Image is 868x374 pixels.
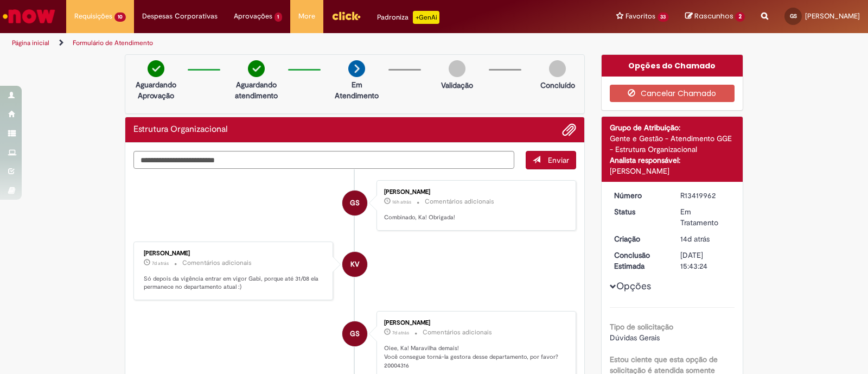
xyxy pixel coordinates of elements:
small: Comentários adicionais [425,197,494,206]
span: GS [350,321,360,347]
dt: Criação [606,233,673,244]
p: Validação [441,80,473,91]
div: Gabriele Prestes Dordette Santos [342,191,367,215]
dt: Conclusão Estimada [606,250,673,271]
div: Analista responsável: [610,155,735,166]
span: 14d atrás [680,234,710,244]
div: [PERSON_NAME] [610,166,735,176]
span: Dúvidas Gerais [610,333,660,343]
dt: Status [606,206,673,217]
div: [PERSON_NAME] [384,189,565,195]
div: R13419962 [680,190,731,201]
p: Concluído [540,80,575,91]
span: 7d atrás [152,260,169,267]
p: Oiee, Ka! Maravilha demais! Você consegue torná-la gestora desse departamento, por favor? 20004316 [384,344,565,370]
h2: Estrutura Organizacional Histórico de tíquete [133,125,228,135]
small: Comentários adicionais [423,328,492,337]
img: arrow-next.png [348,60,365,77]
span: More [298,11,315,22]
button: Enviar [526,151,576,169]
span: KV [350,251,359,277]
ul: Trilhas de página [8,33,571,53]
span: Despesas Corporativas [142,11,218,22]
div: [DATE] 15:43:24 [680,250,731,271]
div: Karine Vieira [342,252,367,277]
img: check-circle-green.png [148,60,164,77]
div: 15/08/2025 10:10:12 [680,233,731,244]
a: Rascunhos [685,11,745,22]
span: 2 [735,12,745,22]
time: 27/08/2025 18:24:02 [392,199,411,205]
span: Rascunhos [694,11,733,21]
span: 33 [658,12,669,22]
time: 15/08/2025 10:10:12 [680,234,710,244]
div: Padroniza [377,11,439,24]
div: [PERSON_NAME] [144,250,324,257]
dt: Número [606,190,673,201]
span: Requisições [74,11,112,22]
p: Combinado, Ka! Obrigada! [384,213,565,222]
p: +GenAi [413,11,439,24]
span: 1 [275,12,283,22]
time: 21/08/2025 13:25:23 [392,329,409,336]
span: 7d atrás [392,329,409,336]
span: Aprovações [234,11,272,22]
div: Opções do Chamado [602,55,743,77]
a: Formulário de Atendimento [73,39,153,47]
span: [PERSON_NAME] [805,11,860,21]
span: Favoritos [626,11,655,22]
a: Página inicial [12,39,49,47]
button: Adicionar anexos [562,123,576,137]
img: check-circle-green.png [248,60,265,77]
span: 16h atrás [392,199,411,205]
div: Em Tratamento [680,206,731,228]
b: Tipo de solicitação [610,322,673,332]
img: img-circle-grey.png [549,60,566,77]
div: Gabriele Prestes Dordette Santos [342,321,367,346]
p: Só depois da vigência entrar em vigor Gabi, porque até 31/08 ela permanece no departamento atual :) [144,275,324,291]
p: Em Atendimento [330,79,383,101]
p: Aguardando Aprovação [130,79,182,101]
small: Comentários adicionais [182,258,252,268]
div: [PERSON_NAME] [384,320,565,326]
img: img-circle-grey.png [449,60,465,77]
time: 21/08/2025 14:04:19 [152,260,169,267]
textarea: Digite sua mensagem aqui... [133,151,514,169]
p: Aguardando atendimento [230,79,283,101]
span: GS [790,12,797,20]
button: Cancelar Chamado [610,85,735,102]
span: GS [350,190,360,216]
span: Enviar [548,155,569,165]
img: ServiceNow [1,5,57,27]
img: click_logo_yellow_360x200.png [331,8,361,24]
span: 10 [114,12,126,22]
div: Grupo de Atribuição: [610,122,735,133]
div: Gente e Gestão - Atendimento GGE - Estrutura Organizacional [610,133,735,155]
